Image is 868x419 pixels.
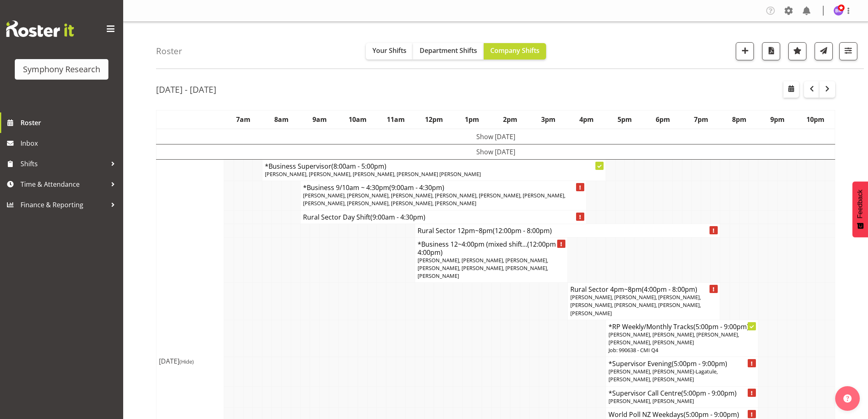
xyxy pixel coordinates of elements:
span: [PERSON_NAME], [PERSON_NAME], [PERSON_NAME], [PERSON_NAME], [PERSON_NAME], [PERSON_NAME], [PERSON... [570,293,701,316]
h4: *Business 12~4:00pm (mixed shift... [418,240,565,256]
span: Shifts [21,158,107,170]
span: Finance & Reporting [21,199,107,211]
h4: Roster [156,46,182,56]
span: Roster [21,117,119,129]
span: (9:00am - 4:30pm) [370,213,425,222]
h4: *Supervisor Evening [609,359,756,368]
img: Rosterit website logo [6,21,74,37]
button: Company Shifts [484,43,546,60]
span: (5:00pm - 9:00pm) [672,359,727,368]
th: 10am [339,110,377,129]
span: (5:00pm - 9:00pm) [693,322,749,331]
h4: Rural Sector Day Shift [303,213,584,221]
button: Feedback - Show survey [852,181,868,237]
th: 6pm [644,110,682,129]
h4: Rural Sector 12pm~8pm [418,227,718,235]
span: Your Shifts [372,46,406,55]
th: 2pm [491,110,529,129]
span: (9:00am - 4:30pm) [389,183,444,192]
img: help-xxl-2.png [843,394,852,403]
span: Feedback [857,190,864,218]
span: (8:00am - 5:00pm) [331,162,386,171]
span: [PERSON_NAME], [PERSON_NAME]-Lagatule, [PERSON_NAME], [PERSON_NAME] [609,368,718,383]
h4: Rural Sector 4pm~8pm [570,285,718,293]
th: 10pm [797,110,835,129]
th: 7pm [682,110,720,129]
td: Show [DATE] [156,129,835,144]
img: bhavik-kanna1260.jpg [834,6,843,16]
th: 8am [262,110,301,129]
h4: *RP Weekly/Monthly Tracks [609,323,756,331]
span: [PERSON_NAME], [PERSON_NAME], [PERSON_NAME], [PERSON_NAME], [PERSON_NAME] [609,331,739,346]
span: (5:00pm - 9:00pm) [681,389,737,398]
button: Select a specific date within the roster. [783,81,799,98]
button: Highlight an important date within the roster. [788,42,806,60]
th: 9pm [758,110,797,129]
th: 7am [224,110,262,129]
span: (4:00pm - 8:00pm) [642,285,697,294]
button: Add a new shift [736,42,754,60]
th: 3pm [529,110,567,129]
span: [PERSON_NAME], [PERSON_NAME] [609,397,694,405]
h4: *Supervisor Call Centre [609,389,756,397]
span: (12:00pm - 4:00pm) [418,240,560,257]
span: [PERSON_NAME], [PERSON_NAME], [PERSON_NAME], [PERSON_NAME], [PERSON_NAME], [PERSON_NAME], [PERSON... [303,192,565,207]
div: Symphony Research [23,63,100,76]
p: Job: 990638 - CMI Q4 [609,346,756,354]
th: 9am [301,110,339,129]
button: Filter Shifts [839,42,857,60]
span: Time & Attendance [21,178,107,190]
button: Download a PDF of the roster according to the set date range. [762,42,780,60]
th: 8pm [720,110,758,129]
span: (Hide) [179,358,194,365]
h4: *Business 9/10am ~ 4:30pm [303,183,584,192]
h4: *Business Supervisor [265,162,603,170]
th: 4pm [567,110,606,129]
button: Your Shifts [366,43,413,60]
th: 11am [377,110,415,129]
th: 5pm [606,110,644,129]
span: Company Shifts [490,46,540,55]
th: 12pm [415,110,453,129]
th: 1pm [453,110,491,129]
span: (12:00pm - 8:00pm) [493,226,552,235]
td: Show [DATE] [156,144,835,160]
button: Send a list of all shifts for the selected filtered period to all rostered employees. [815,42,833,60]
button: Department Shifts [413,43,484,60]
span: [PERSON_NAME], [PERSON_NAME], [PERSON_NAME], [PERSON_NAME] [PERSON_NAME] [265,170,481,178]
span: Department Shifts [420,46,477,55]
h2: [DATE] - [DATE] [156,84,216,95]
span: Inbox [21,137,119,149]
span: [PERSON_NAME], [PERSON_NAME], [PERSON_NAME], [PERSON_NAME], [PERSON_NAME], [PERSON_NAME], [PERSON... [418,256,548,279]
h4: World Poll NZ Weekdays [609,410,756,419]
span: (5:00pm - 9:00pm) [684,410,739,419]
